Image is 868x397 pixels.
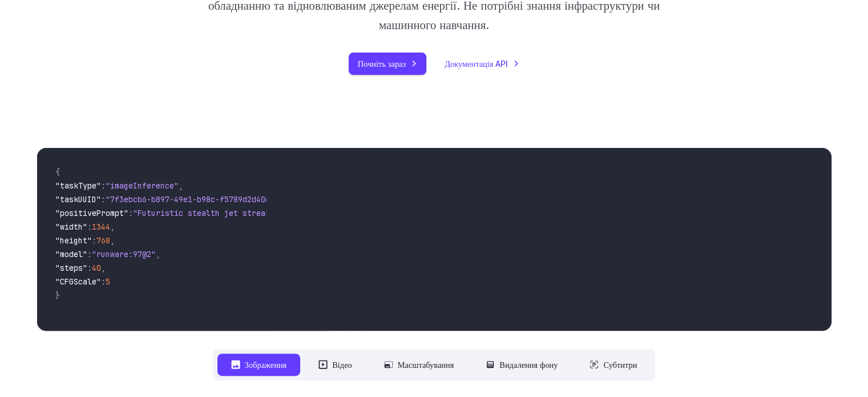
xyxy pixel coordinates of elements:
[55,167,60,177] span: {
[87,222,92,232] span: :
[245,360,286,370] font: Зображення
[55,194,101,204] span: "taskUUID"
[55,290,60,300] span: }
[179,181,183,191] span: ,
[603,360,637,370] font: Субтитри
[106,181,179,191] span: "imageInference"
[349,53,426,75] a: Почніть зараз
[55,222,87,232] span: "width"
[87,249,92,259] span: :
[156,249,160,259] span: ,
[106,194,279,204] span: "7f3ebcb6-b897-49e1-b98c-f5789d2d40d7"
[128,208,133,218] span: :
[92,235,96,246] span: :
[133,208,548,218] span: "Futuristic stealth jet streaking through a neon-lit cityscape with glowing purple exhaust"
[55,249,87,259] span: "model"
[445,57,519,70] a: Документація API
[101,263,106,273] span: ,
[110,222,115,232] span: ,
[92,222,110,232] span: 1344
[92,263,101,273] span: 40
[445,59,508,69] font: Документація API
[55,235,92,246] span: "height"
[398,360,454,370] font: Масштабування
[96,235,110,246] span: 768
[101,276,106,287] span: :
[92,249,156,259] span: "runware:97@2"
[101,181,106,191] span: :
[55,208,128,218] span: "positivePrompt"
[55,263,87,273] span: "steps"
[499,360,558,370] font: Видалення фону
[101,194,106,204] span: :
[110,235,115,246] span: ,
[55,181,101,191] span: "taskType"
[106,276,110,287] span: 5
[55,276,101,287] span: "CFGScale"
[358,59,406,69] font: Почніть зараз
[332,360,352,370] font: Відео
[87,263,92,273] span: :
